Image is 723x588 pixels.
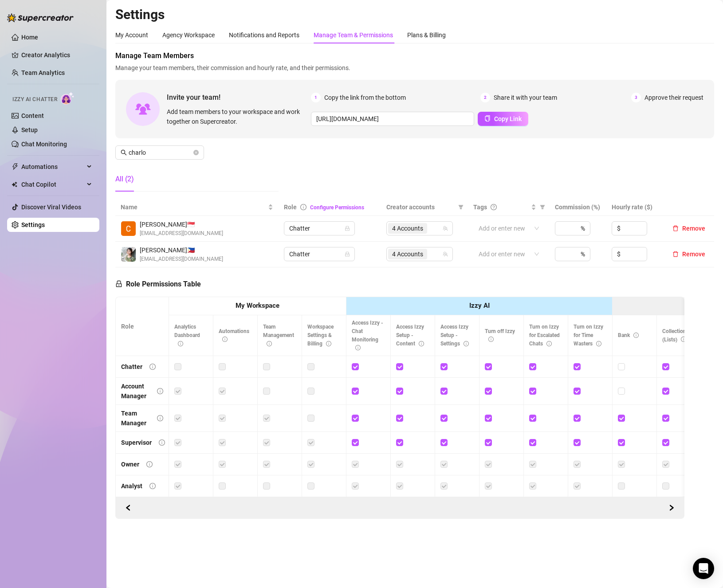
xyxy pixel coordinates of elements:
th: Name [115,199,279,216]
span: team [443,251,448,257]
div: Manage Team & Permissions [314,30,393,40]
a: Chat Monitoring [21,141,67,148]
a: Discover Viral Videos [21,204,81,211]
button: Scroll Backward [664,501,679,515]
span: lock [115,280,122,287]
span: info-circle [157,388,163,394]
span: info-circle [681,337,686,342]
th: Commission (%) [550,199,607,216]
span: Analytics Dashboard [174,324,200,347]
span: Workspace Settings & Billing [307,324,334,347]
span: 4 Accounts [392,223,423,233]
span: Role [284,204,297,211]
span: info-circle [267,341,272,346]
div: Chatter [121,362,142,372]
span: info-circle [355,345,361,350]
span: 2 [480,93,490,102]
div: Owner [121,459,139,469]
span: Access Izzy Setup - Content [396,324,424,347]
span: question-circle [491,204,497,210]
span: info-circle [149,483,156,489]
span: 4 Accounts [388,249,427,259]
span: Team Management [263,324,294,347]
div: My Account [115,30,148,40]
span: info-circle [300,204,306,210]
span: right [668,505,675,511]
span: copy [484,115,491,122]
span: Turn on Izzy for Escalated Chats [529,324,560,347]
span: Chatter [289,247,350,261]
img: AI Chatter [61,92,75,105]
a: Setup [21,126,38,133]
span: Name [121,202,266,212]
span: [EMAIL_ADDRESS][DOMAIN_NAME] [140,229,223,238]
span: Access Izzy Setup - Settings [440,324,469,347]
span: Chatter [289,222,350,235]
button: Scroll Forward [121,501,135,515]
span: search [121,149,127,156]
span: info-circle [419,341,424,346]
button: close-circle [193,150,199,155]
h2: Settings [115,6,714,23]
div: Analyst [121,481,142,491]
div: All (2) [115,174,134,184]
span: Collections (Lists) [662,328,689,343]
span: 3 [631,93,641,102]
span: 1 [311,93,321,102]
span: [EMAIL_ADDRESS][DOMAIN_NAME] [140,255,223,263]
button: Copy Link [478,112,528,126]
span: Invite your team! [167,92,311,103]
span: info-circle [178,341,183,346]
span: info-circle [633,333,639,338]
div: Open Intercom Messenger [693,558,714,579]
strong: My Workspace [236,302,279,310]
span: info-circle [464,341,469,346]
span: Tags [473,202,487,212]
span: info-circle [546,341,552,346]
span: info-circle [596,341,601,346]
span: thunderbolt [12,163,19,170]
th: Role [116,297,169,356]
h5: Role Permissions Table [115,279,201,290]
span: filter [458,204,464,210]
span: left [125,505,131,511]
span: Bank [618,332,639,338]
span: info-circle [159,439,165,446]
span: 4 Accounts [392,249,423,259]
div: Notifications and Reports [229,30,299,40]
span: Approve their request [644,93,703,102]
span: Manage Team Members [115,51,714,61]
input: Search members [129,148,192,157]
span: Copy Link [494,115,522,122]
span: delete [672,225,679,231]
span: Access Izzy - Chat Monitoring [352,320,383,351]
a: Team Analytics [21,69,65,76]
a: Content [21,112,44,119]
div: Plans & Billing [407,30,446,40]
span: Creator accounts [386,202,455,212]
div: Account Manager [121,381,150,401]
span: filter [456,200,465,214]
span: info-circle [157,415,163,421]
span: delete [672,251,679,257]
span: [PERSON_NAME] 🇸🇬 [140,220,223,229]
span: Share it with your team [494,93,557,102]
a: Configure Permissions [310,204,364,211]
img: Charlotte Acogido [121,221,136,236]
button: Remove [669,223,709,234]
span: info-circle [222,337,228,342]
a: Creator Analytics [21,48,92,62]
span: Izzy AI Chatter [12,95,57,104]
span: lock [345,226,350,231]
span: Copy the link from the bottom [324,93,406,102]
button: Remove [669,249,709,259]
span: [PERSON_NAME] 🇵🇭 [140,245,223,255]
span: Automations [21,160,84,174]
span: info-circle [146,461,153,467]
span: info-circle [326,341,331,346]
span: 4 Accounts [388,223,427,234]
span: filter [540,204,545,210]
img: Chat Copilot [12,181,17,188]
span: info-circle [488,337,494,342]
